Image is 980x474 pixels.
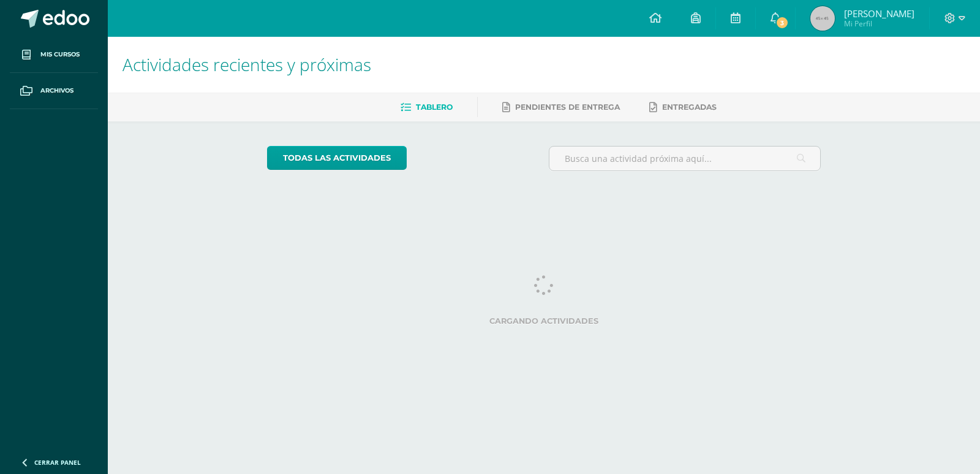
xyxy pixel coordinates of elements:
span: Tablero [416,102,453,112]
img: 45x45 [810,6,835,31]
span: Pendientes de entrega [515,102,620,112]
a: todas las Actividades [267,146,407,170]
a: Pendientes de entrega [502,97,620,117]
span: Archivos [40,86,73,96]
input: Busca una actividad próxima aquí... [549,147,821,170]
a: Archivos [10,73,98,109]
span: Mi Perfil [844,18,914,29]
span: Actividades recientes y próximas [123,53,371,76]
span: Cerrar panel [34,458,81,467]
span: [PERSON_NAME] [844,7,914,20]
a: Entregadas [649,97,717,117]
span: Mis cursos [40,50,80,59]
span: Entregadas [662,102,717,112]
span: 3 [775,16,789,29]
label: Cargando actividades [267,316,821,326]
a: Tablero [401,97,453,117]
a: Mis cursos [10,37,98,73]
